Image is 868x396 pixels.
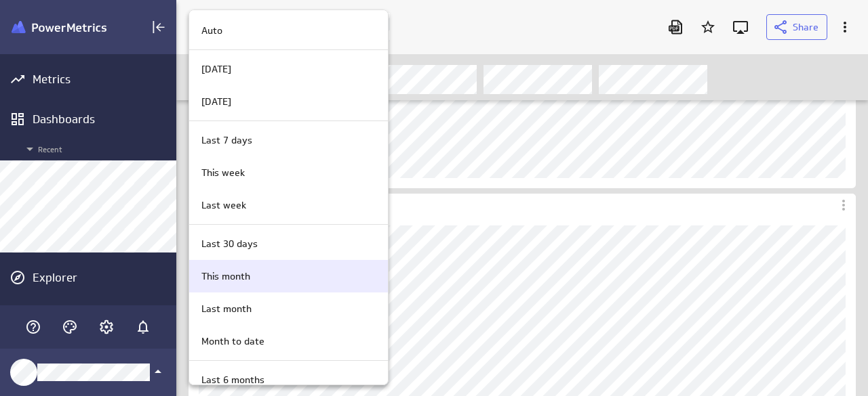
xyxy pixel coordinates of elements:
[201,198,246,213] p: Last week
[201,62,231,76] p: [DATE]
[189,292,388,325] div: Last month
[189,364,388,396] div: Last 6 months
[201,373,264,387] p: Last 6 months
[189,227,388,260] div: Last 30 days
[189,124,388,156] div: Last 7 days
[201,302,252,316] p: Last month
[189,53,388,85] div: Today
[201,166,245,180] p: This week
[201,269,250,284] p: This month
[201,237,258,251] p: Last 30 days
[189,325,388,357] div: Month to date
[201,24,222,38] p: Auto
[201,133,252,148] p: Last 7 days
[189,156,388,189] div: This week
[189,85,388,118] div: Yesterday
[189,14,388,47] div: Auto
[201,334,264,349] p: Month to date
[189,260,388,292] div: This month
[201,95,231,109] p: [DATE]
[189,189,388,221] div: Last week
